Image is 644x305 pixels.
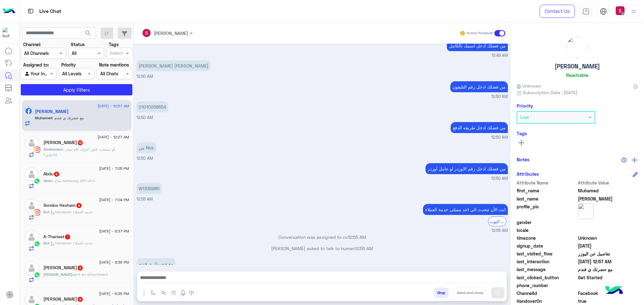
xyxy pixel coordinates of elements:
[603,280,625,302] img: hulul-logo.png
[43,234,71,239] h5: A-Tharwat
[99,260,129,265] span: [DATE] - 6:36 PM
[495,290,501,296] img: send message
[43,147,63,152] span: Abdelaleem
[453,287,486,298] button: Send and close
[578,298,638,304] span: true
[23,62,49,68] label: Assigned to:
[43,140,83,145] h5: Abdelaleem Ousman
[578,203,594,219] img: picture
[99,228,129,234] span: [DATE] - 6:37 PM
[76,203,81,208] span: 4
[578,235,638,241] span: Unknown
[43,265,83,270] h5: Sam Mahmoud
[517,131,638,136] h6: Tags
[491,53,508,59] span: 12:49 AM
[616,6,625,15] img: userImage
[78,140,83,145] span: 12
[78,297,83,302] span: 9
[35,109,69,114] h5: Muhamed Abdelrahman
[582,8,590,15] img: tab
[517,266,577,273] span: last_message
[99,62,129,68] label: Note mentions
[25,108,32,114] img: Facebook
[54,172,59,177] span: 6
[3,27,14,39] img: 1403182699927242
[517,187,577,194] span: first_name
[136,115,153,120] span: 12:50 AM
[148,287,158,298] button: select flow
[43,210,49,214] span: Bot
[136,74,153,79] span: 12:50 AM
[97,134,129,140] span: [DATE] - 12:27 AM
[136,101,168,112] p: 15/8/2025, 12:50 AM
[517,250,577,257] span: last_visited_flow
[630,8,638,15] img: profile
[25,167,39,181] img: defaultAdmin.png
[43,147,115,157] span: لو سمحت عاوز اعرف كام سعر 13عادي؟
[517,258,577,265] span: last_interaction
[578,266,638,273] span: مع حضرتك ي فندم
[27,7,35,15] img: tab
[580,5,592,18] a: tab
[578,187,638,194] span: Muhamed
[23,41,41,48] label: Channel:
[517,298,577,304] span: HandoverOn
[517,243,577,249] span: signup_date
[52,115,84,120] span: مع حضرتك ي فندم
[517,157,530,162] h6: Notes
[99,166,129,171] span: [DATE] - 7:05 PM
[517,195,577,202] span: last_name
[621,158,626,163] img: notes
[578,282,638,289] span: null
[578,274,638,281] span: Get Started
[35,115,52,120] span: Muhamed
[578,258,638,265] span: 2025-08-14T21:57:35.1Z
[578,179,638,186] span: Attribute Value
[179,289,187,297] img: send voice note
[43,241,49,245] span: Bot
[136,245,508,252] p: [PERSON_NAME] asked to talk to human
[43,203,82,208] h5: Sondos Hesham
[434,287,449,298] button: Drop
[84,29,92,37] span: search
[65,234,70,239] span: 7
[491,135,508,141] span: 12:50 AM
[567,36,588,58] img: picture
[34,272,40,278] img: WhatsApp
[136,258,175,269] p: 15/8/2025, 12:57 AM
[43,297,83,302] h5: اسماعيل محمد
[578,290,638,297] span: 0
[517,179,577,186] span: Attribute Name
[21,84,132,95] button: Apply Filters
[43,171,60,177] h5: Abdu
[517,282,577,289] span: phone_number
[488,217,506,226] div: الرجوع الى البوت
[491,228,508,234] span: 12:55 AM
[109,41,119,48] label: Tags
[355,246,373,251] span: 12:55 AM
[25,261,39,275] img: defaultAdmin.png
[136,60,211,71] p: 15/8/2025, 12:50 AM
[578,219,638,226] span: null
[78,265,83,270] span: 6
[632,157,637,163] img: add
[451,122,508,133] p: 15/8/2025, 12:50 AM
[25,230,39,244] img: defaultAdmin.png
[99,197,129,203] span: [DATE] - 7:04 PM
[158,287,169,298] button: Trigger scenario
[39,7,61,16] p: Live Chat
[578,243,638,249] span: 2025-08-14T21:46:22.66Z
[25,199,39,213] img: defaultAdmin.png
[517,235,577,241] span: timezone
[151,290,156,295] img: select flow
[467,31,493,36] small: Human Handover
[517,171,539,177] h6: Attributes
[517,203,577,218] span: profile_pic
[61,62,76,68] label: Priority
[49,210,92,214] span: : Handover خدمة العملاء
[600,8,607,15] img: tab
[109,50,123,58] div: Select
[3,5,15,18] img: Logo
[136,142,156,153] p: 15/8/2025, 12:50 AM
[517,83,541,89] span: Unknown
